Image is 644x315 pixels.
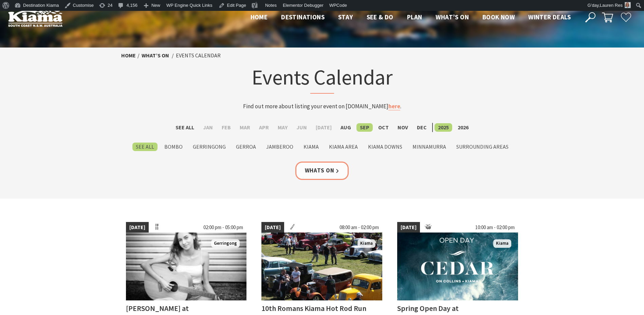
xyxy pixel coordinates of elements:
[435,123,452,132] label: 2025
[407,13,422,21] span: Plan
[189,102,455,111] p: Find out more about listing your event on [DOMAIN_NAME] .
[274,123,291,132] label: May
[493,239,511,248] span: Kiama
[375,123,392,132] label: Oct
[356,123,373,132] label: Sep
[263,143,297,151] label: Jamberoo
[281,13,325,21] span: Destinations
[176,51,221,60] li: Events Calendar
[200,123,216,132] label: Jan
[236,123,254,132] label: Mar
[409,143,449,151] label: Minnamurra
[121,52,136,59] a: Home
[189,63,455,94] h1: Events Calendar
[454,123,472,132] label: 2026
[326,143,361,151] label: Kiama Area
[388,103,400,110] a: here
[528,13,571,21] span: Winter Deals
[142,52,169,59] a: What’s On
[367,13,393,21] span: See & Do
[126,222,149,233] span: [DATE]
[413,123,430,132] label: Dec
[261,303,366,313] h4: 10th Romans Kiama Hot Rod Run
[436,13,469,21] span: What’s On
[337,123,354,132] label: Aug
[218,123,234,132] label: Feb
[261,233,382,300] img: Hot Rod Run Kiama
[189,143,229,151] label: Gerringong
[211,239,240,248] span: Gerringong
[357,239,375,248] span: Kiama
[338,13,353,21] span: Stay
[600,3,623,8] span: Lauren Res
[300,143,322,151] label: Kiama
[472,222,518,233] span: 10:00 am - 02:00 pm
[295,162,349,180] a: Whats On
[233,143,259,151] label: Gerroa
[132,143,158,151] label: See All
[365,143,406,151] label: Kiama Downs
[251,13,268,21] span: Home
[312,123,335,132] label: [DATE]
[336,222,382,233] span: 08:00 am - 02:00 pm
[161,143,186,151] label: Bombo
[172,123,198,132] label: See All
[244,12,577,23] nav: Main Menu
[8,8,62,27] img: Kiama Logo
[397,222,420,233] span: [DATE]
[256,123,272,132] label: Apr
[126,233,247,300] img: Tayah Larsen
[200,222,246,233] span: 02:00 pm - 05:00 pm
[625,2,631,8] img: Res-lauren-square-150x150.jpg
[394,123,411,132] label: Nov
[482,13,515,21] span: Book now
[453,143,512,151] label: Surrounding Areas
[261,222,284,233] span: [DATE]
[293,123,310,132] label: Jun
